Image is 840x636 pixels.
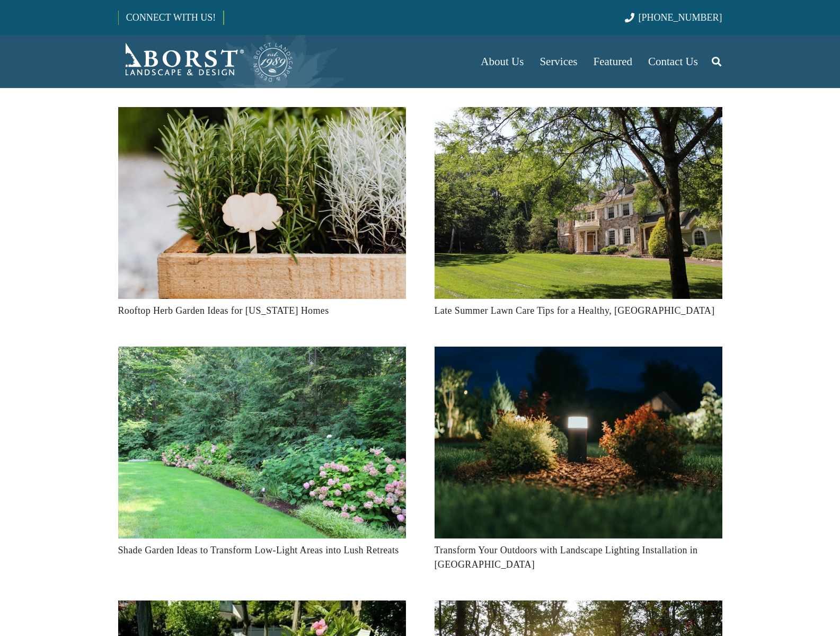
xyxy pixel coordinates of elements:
[706,48,727,75] a: Search
[435,305,715,316] a: Late Summer Lawn Care Tips for a Healthy, [GEOGRAPHIC_DATA]
[586,35,640,88] a: Featured
[435,110,722,120] a: Late Summer Lawn Care Tips for a Healthy, Green Yard
[648,55,698,68] span: Contact Us
[118,603,406,614] a: How to Keep Plants Alive in Summer Heat: Essential Tips for a Thriving Garden
[625,12,722,23] a: [PHONE_NUMBER]
[118,110,406,120] a: Rooftop Herb Garden Ideas for New Jersey Homes
[118,349,406,360] a: Shade Garden Ideas to Transform Low-Light Areas into Lush Retreats
[118,40,294,83] a: Borst-Logo
[118,305,329,316] a: Rooftop Herb Garden Ideas for [US_STATE] Homes
[435,349,722,360] a: Transform Your Outdoors with Landscape Lighting Installation in NJ
[640,35,706,88] a: Contact Us
[435,107,722,299] img: Keep your lawn healthy with late summer lawn care tips.
[481,55,524,68] span: About Us
[435,347,722,538] img: Light up your home with expert landscape lighting installation
[594,55,632,68] span: Featured
[639,12,722,23] span: [PHONE_NUMBER]
[118,347,406,538] img: Explore shade garden ideas to bring life to your low-light areas.
[540,55,577,68] span: Services
[435,603,722,614] a: Natural Backyard Trail Ideas: Transform Your Yard Into a Scenic Retreat
[532,35,585,88] a: Services
[473,35,532,88] a: About Us
[435,545,698,570] a: Transform Your Outdoors with Landscape Lighting Installation in [GEOGRAPHIC_DATA]
[118,545,399,555] a: Shade Garden Ideas to Transform Low-Light Areas into Lush Retreats
[118,107,406,299] img: Learn how to create a thriving rooftop herb garden
[119,5,223,30] a: CONNECT WITH US!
